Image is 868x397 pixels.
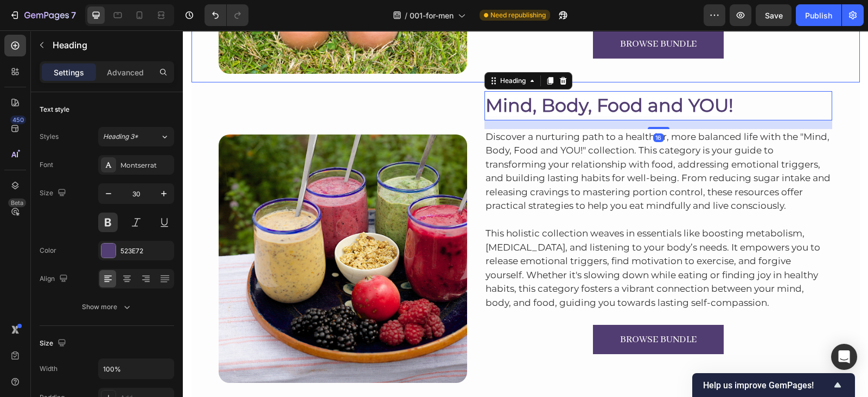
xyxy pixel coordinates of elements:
[703,379,844,392] button: Show survey - Help us improve GemPages!
[40,246,56,255] div: Color
[490,10,546,20] span: Need republishing
[71,9,76,22] p: 7
[756,4,792,26] button: Save
[437,300,514,318] p: BROWSE BUNDLE
[437,4,514,23] p: BROWSE BUNDLE
[410,10,454,21] span: 001-for-men
[303,196,649,279] p: This holistic collection weaves in essentials like boosting metabolism, [MEDICAL_DATA], and liste...
[40,272,70,286] div: Align
[40,297,174,317] button: Show more
[303,100,649,183] p: Discover a nurturing path to a healthier, more balanced life with the "Mind, Body, Food and YOU!"...
[107,67,144,78] p: Advanced
[36,104,284,353] img: [object Object]
[54,67,84,78] p: Settings
[405,10,407,21] span: /
[98,127,174,146] button: Heading 3*
[40,105,69,114] div: Text style
[796,4,841,26] button: Publish
[470,103,481,112] div: 16
[82,302,132,312] div: Show more
[4,4,81,26] button: 7
[303,64,551,86] span: Mind, Body, Food and YOU!
[40,160,53,170] div: Font
[410,294,541,324] button: <p>BROWSE BUNDLE</p>
[40,364,58,374] div: Width
[40,336,68,351] div: Size
[8,198,26,207] div: Beta
[315,46,345,55] div: Heading
[103,132,138,142] span: Heading 3*
[183,30,868,397] iframe: Design area
[53,39,170,52] p: Heading
[765,11,783,20] span: Save
[40,132,59,142] div: Styles
[120,161,171,170] div: Montserrat
[805,10,832,21] div: Publish
[703,380,831,390] span: Help us improve GemPages!
[205,4,248,26] div: Undo/Redo
[99,359,174,379] input: Auto
[831,344,857,370] div: Open Intercom Messenger
[40,186,68,201] div: Size
[10,116,26,124] div: 450
[120,246,171,256] div: 523E72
